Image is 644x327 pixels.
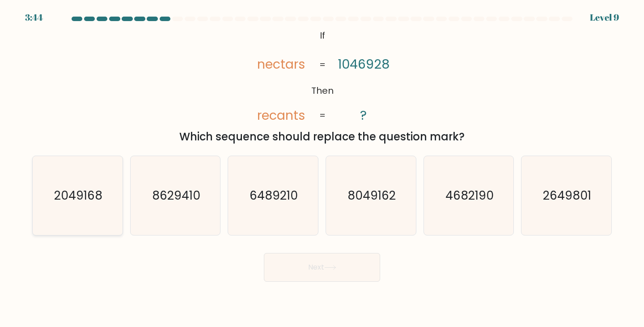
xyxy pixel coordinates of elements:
text: 6489210 [250,187,298,204]
tspan: ? [360,106,367,124]
div: Which sequence should replace the question mark? [38,129,606,145]
text: 8049162 [347,187,396,204]
tspan: recants [257,106,305,124]
text: 4682190 [445,187,494,204]
text: 2649801 [543,187,591,204]
text: 8629410 [152,187,200,204]
tspan: nectars [257,55,305,73]
tspan: If [319,29,325,42]
tspan: = [319,58,325,71]
text: 2049168 [54,187,102,204]
tspan: 1046928 [337,55,389,73]
tspan: Then [311,84,333,97]
tspan: = [319,109,325,122]
div: Level 9 [590,11,619,24]
div: 3:44 [25,11,43,24]
svg: @import url('[URL][DOMAIN_NAME]); [243,27,402,125]
button: Next [264,253,380,282]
